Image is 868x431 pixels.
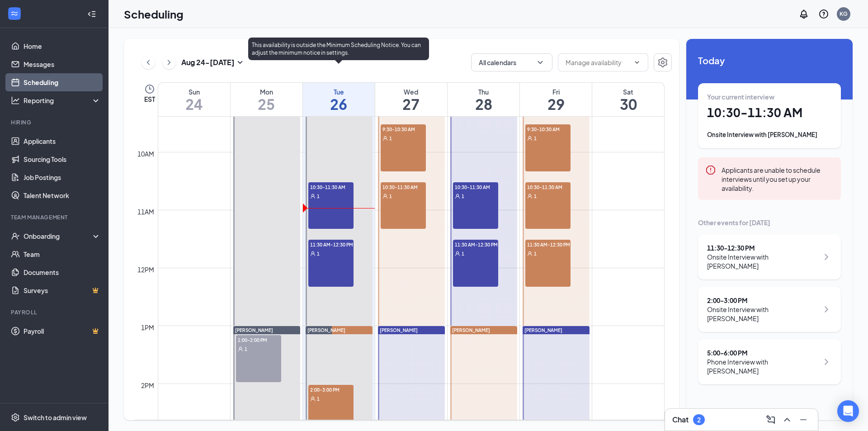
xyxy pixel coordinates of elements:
[136,265,156,275] div: 12pm
[142,56,155,69] button: ChevronLeft
[840,10,848,18] div: KG
[11,413,20,422] svg: Settings
[11,96,20,105] svg: Analysis
[158,87,230,96] div: Sun
[462,251,464,257] span: 1
[821,356,832,367] svg: ChevronRight
[698,53,841,67] span: Today
[536,58,545,67] svg: ChevronDown
[524,327,562,333] span: [PERSON_NAME]
[24,96,101,105] div: Reporting
[525,240,571,249] span: 11:30 AM-12:30 PM
[231,87,302,96] div: Mon
[317,251,320,257] span: 1
[317,396,320,402] span: 1
[139,322,156,332] div: 1pm
[837,400,859,422] div: Open Intercom Messenger
[818,9,829,19] svg: QuestionInfo
[231,83,302,116] a: August 25, 2025
[310,396,316,402] svg: User
[471,53,552,71] button: All calendarsChevronDown
[24,281,101,299] a: SurveysCrown
[672,415,689,425] h3: Chat
[722,165,834,193] div: Applicants are unable to schedule interviews until you set up your availability.
[389,193,392,199] span: 1
[181,57,235,67] h3: Aug 24 - [DATE]
[236,335,281,344] span: 1:00-2:00 PM
[24,37,101,55] a: Home
[455,194,460,199] svg: User
[527,251,533,256] svg: User
[24,168,101,186] a: Job Postings
[136,207,156,217] div: 11am
[382,194,388,199] svg: User
[534,251,537,257] span: 1
[381,182,426,191] span: 10:30-11:30 AM
[707,92,832,101] div: Your current interview
[87,9,96,19] svg: Collapse
[527,194,533,199] svg: User
[308,182,354,191] span: 10:30-11:30 AM
[303,87,375,96] div: Tue
[24,73,101,91] a: Scheduling
[24,413,87,422] div: Switch to admin view
[24,186,101,204] a: Talent Network
[375,87,447,96] div: Wed
[707,357,819,375] div: Phone Interview with [PERSON_NAME]
[764,412,778,427] button: ComposeMessage
[382,136,388,141] svg: User
[697,416,701,424] div: 2
[765,414,776,425] svg: ComposeMessage
[375,96,447,112] h1: 27
[389,135,392,142] span: 1
[592,83,664,116] a: August 30, 2025
[380,327,418,333] span: [PERSON_NAME]
[24,322,101,340] a: PayrollCrown
[231,96,302,112] h1: 25
[566,57,630,67] input: Manage availability
[798,9,809,19] svg: Notifications
[158,96,230,112] h1: 24
[144,57,153,68] svg: ChevronLeft
[307,327,345,333] span: [PERSON_NAME]
[520,96,592,112] h1: 29
[144,84,155,95] svg: Clock
[235,327,273,333] span: [PERSON_NAME]
[310,194,316,199] svg: User
[317,193,320,199] span: 1
[310,251,316,256] svg: User
[245,346,247,352] span: 1
[821,251,832,262] svg: ChevronRight
[24,263,101,281] a: Documents
[10,9,19,18] svg: WorkstreamLogo
[520,83,592,116] a: August 29, 2025
[707,105,832,120] h1: 10:30 - 11:30 AM
[453,240,498,249] span: 11:30 AM-12:30 PM
[707,348,819,357] div: 5:00 - 6:00 PM
[707,243,819,252] div: 11:30 - 12:30 PM
[455,251,460,256] svg: User
[124,6,184,22] h1: Scheduling
[780,412,794,427] button: ChevronUp
[308,385,354,394] span: 2:00-3:00 PM
[462,193,464,199] span: 1
[136,149,156,159] div: 10am
[235,57,245,68] svg: SmallChevronDown
[698,218,841,227] div: Other events for [DATE]
[303,96,375,112] h1: 26
[24,132,101,150] a: Applicants
[453,182,498,191] span: 10:30-11:30 AM
[238,346,243,352] svg: User
[24,55,101,73] a: Messages
[707,252,819,270] div: Onsite Interview with [PERSON_NAME]
[448,83,519,116] a: August 28, 2025
[24,150,101,168] a: Sourcing Tools
[448,87,519,96] div: Thu
[707,305,819,323] div: Onsite Interview with [PERSON_NAME]
[705,165,716,175] svg: Error
[654,53,672,71] button: Settings
[796,412,811,427] button: Minimize
[24,245,101,263] a: Team
[707,130,832,139] div: Onsite Interview with [PERSON_NAME]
